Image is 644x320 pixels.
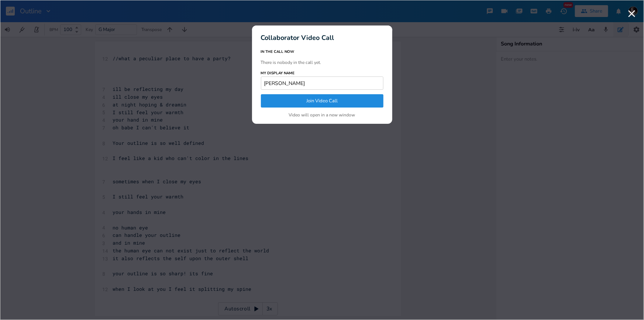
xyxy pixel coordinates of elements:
[261,50,295,54] label: In the call now
[261,59,321,65] div: There is nobody in the call yet.
[261,76,383,90] input: Enter display name
[289,112,355,118] div: Video will open in a new window
[261,94,383,108] button: Join Video Call
[261,71,295,75] label: My display name
[261,34,334,41] div: Collaborator Video Call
